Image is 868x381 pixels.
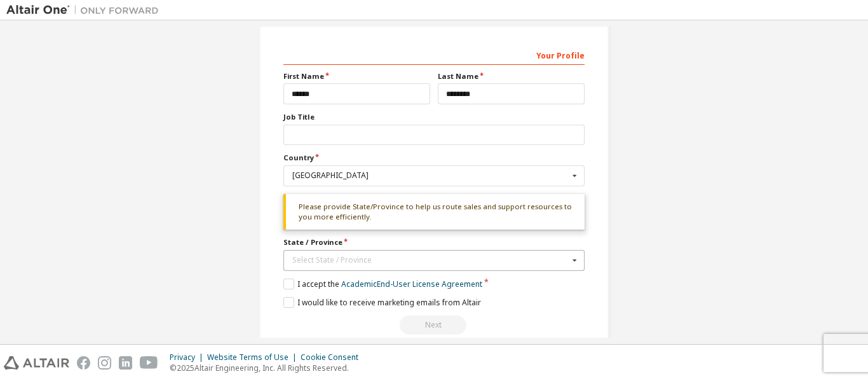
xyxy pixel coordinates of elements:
[119,356,132,370] img: linkedin.svg
[292,256,569,264] div: Select State / Province
[170,363,366,373] p: © 2025 Altair Engineering, Inc. All Rights Reserved.
[283,71,430,81] label: First Name
[98,356,111,370] img: instagram.svg
[140,356,158,370] img: youtube.svg
[283,237,585,247] label: State / Province
[283,194,585,230] div: Please provide State/Province to help us route sales and support resources to you more efficiently.
[283,297,481,308] label: I would like to receive marketing emails from Altair
[77,356,90,370] img: facebook.svg
[283,153,585,163] label: Country
[283,279,482,289] label: I accept the
[292,172,569,179] div: [GEOGRAPHIC_DATA]
[283,315,585,335] div: Read and acccept EULA to continue
[438,71,585,81] label: Last Name
[6,4,165,17] img: Altair One
[283,112,585,122] label: Job Title
[283,45,585,65] div: Your Profile
[341,279,482,289] a: Academic End-User License Agreement
[170,352,207,363] div: Privacy
[301,352,366,363] div: Cookie Consent
[4,356,69,370] img: altair_logo.svg
[207,352,301,363] div: Website Terms of Use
